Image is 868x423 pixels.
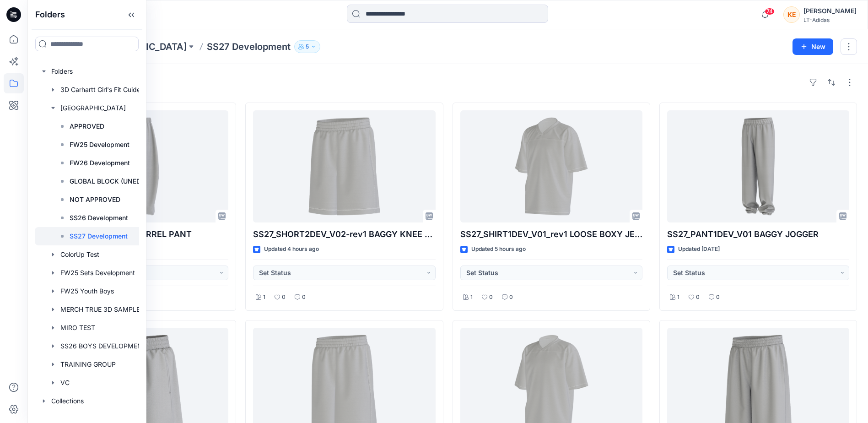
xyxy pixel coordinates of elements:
[306,42,309,52] p: 5
[70,157,130,168] p: FW26 Development
[253,110,435,222] a: SS27_SHORT2DEV_V02-rev1 BAGGY KNEE LENGTH SHORT
[70,176,157,187] p: GLOBAL BLOCK (UNEDITED)
[667,110,849,222] a: SS27_PANT1DEV_V01 BAGGY JOGGER
[70,212,128,223] p: SS26 Development
[294,40,320,53] button: 5
[70,194,120,205] p: NOT APPROVED
[70,231,128,242] p: SS27 Development
[489,293,493,302] p: 0
[765,8,775,15] span: 74
[282,293,286,302] p: 0
[263,293,265,302] p: 1
[460,228,642,241] p: SS27_SHIRT1DEV_V01_rev1 LOOSE BOXY JERSEY
[678,244,720,254] p: Updated [DATE]
[793,38,833,55] button: New
[696,293,700,302] p: 0
[264,244,319,254] p: Updated 4 hours ago
[302,293,306,302] p: 0
[509,293,513,302] p: 0
[70,121,104,132] p: APPROVED
[460,110,642,222] a: SS27_SHIRT1DEV_V01_rev1 LOOSE BOXY JERSEY
[783,6,800,23] div: KE
[253,228,435,241] p: SS27_SHORT2DEV_V02-rev1 BAGGY KNEE LENGTH SHORT
[470,293,473,302] p: 1
[716,293,720,302] p: 0
[677,293,679,302] p: 1
[667,228,849,241] p: SS27_PANT1DEV_V01 BAGGY JOGGER
[803,5,857,16] div: [PERSON_NAME]
[471,244,526,254] p: Updated 5 hours ago
[803,16,857,23] div: LT-Adidas
[207,40,291,53] p: SS27 Development
[70,139,129,150] p: FW25 Development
